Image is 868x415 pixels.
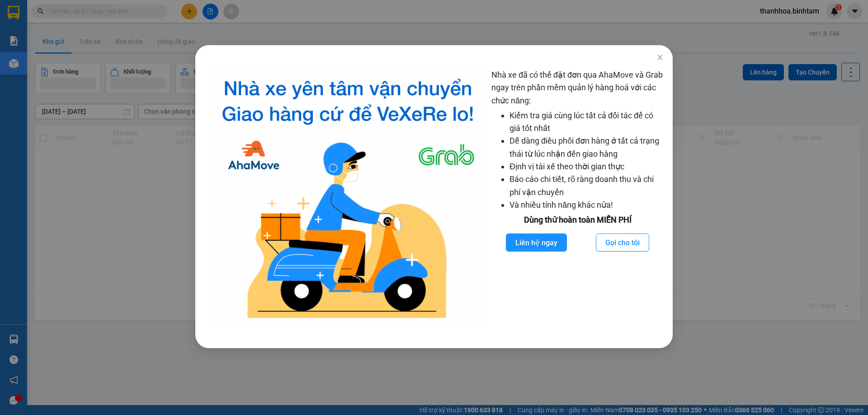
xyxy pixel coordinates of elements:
[605,237,640,248] span: Gọi cho tôi
[515,237,557,248] span: Liên hệ ngay
[506,233,567,252] button: Liên hệ ngay
[509,109,664,135] li: Kiểm tra giá cùng lúc tất cả đối tác để có giá tốt nhất
[656,54,664,61] span: close
[509,135,664,160] li: Dễ dàng điều phối đơn hàng ở tất cả trạng thái từ lúc nhận đến giao hàng
[491,69,664,326] div: Nhà xe đã có thể đặt đơn qua AhaMove và Grab ngay trên phần mềm quản lý hàng hoá với các chức năng:
[509,173,664,199] li: Báo cáo chi tiết, rõ ràng doanh thu và chi phí vận chuyển
[212,69,484,326] img: logo
[509,160,664,173] li: Định vị tài xế theo thời gian thực
[491,214,664,226] div: Dùng thử hoàn toàn MIỄN PHÍ
[596,233,649,252] button: Gọi cho tôi
[509,199,664,211] li: Và nhiều tính năng khác nữa!
[647,45,673,70] button: Close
